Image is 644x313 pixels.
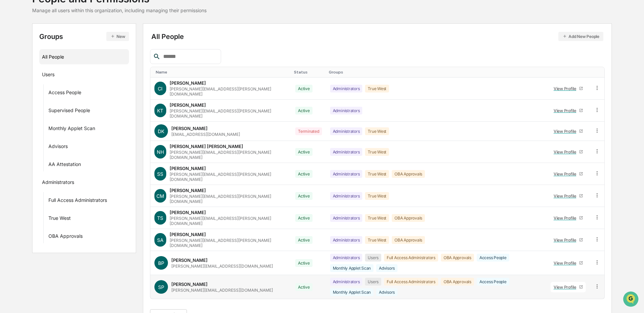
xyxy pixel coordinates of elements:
[330,264,373,272] div: Monthly Applet Scan
[554,86,579,91] div: View Profile
[295,283,313,291] div: Active
[295,214,313,222] div: Active
[392,170,425,178] div: OBA Approvals
[49,86,55,91] div: 🗄️
[330,236,363,244] div: Administrators
[365,127,389,135] div: True West
[554,260,579,266] div: View Profile
[48,215,71,223] div: True West
[7,86,12,91] div: 🖐️
[551,258,586,268] a: View Profile
[376,264,398,272] div: Advisors
[48,89,81,98] div: Access People
[170,166,206,171] div: [PERSON_NAME]
[115,54,123,62] button: Start new chat
[156,70,288,75] div: Toggle SortBy
[157,215,163,221] span: TS
[384,254,438,262] div: Full Access Administrators
[32,7,207,13] div: Manage all users within this organization, including managing their permissions
[158,284,164,290] span: SP
[170,188,206,193] div: [PERSON_NAME]
[295,236,313,244] div: Active
[157,108,163,113] span: KT
[477,278,509,286] div: Access People
[158,260,164,266] span: BP
[554,215,579,221] div: View Profile
[551,105,586,116] a: View Profile
[42,179,74,187] div: Administrators
[330,254,363,262] div: Administrators
[554,108,579,113] div: View Profile
[441,254,474,262] div: OBA Approvals
[171,264,273,269] div: [PERSON_NAME][EMAIL_ADDRESS][DOMAIN_NAME]
[170,80,206,86] div: [PERSON_NAME]
[106,32,129,41] button: New
[170,172,287,182] div: [PERSON_NAME][EMAIL_ADDRESS][PERSON_NAME][DOMAIN_NAME]
[329,70,544,75] div: Toggle SortBy
[330,127,363,135] div: Administrators
[365,170,389,178] div: True West
[171,257,208,263] div: [PERSON_NAME]
[330,85,363,92] div: Administrators
[48,161,81,169] div: AA Attestation
[295,259,313,267] div: Active
[551,282,586,292] a: View Profile
[330,148,363,156] div: Administrators
[622,291,641,309] iframe: Open customer support
[365,85,389,92] div: True West
[14,85,44,92] span: Preclearance
[48,125,95,133] div: Monthly Applet Scan
[295,85,313,92] div: Active
[170,210,206,215] div: [PERSON_NAME]
[551,169,586,179] a: View Profile
[170,194,287,204] div: [PERSON_NAME][EMAIL_ADDRESS][PERSON_NAME][DOMAIN_NAME]
[48,107,90,116] div: Supervised People
[330,170,363,178] div: Administrators
[365,278,381,286] div: Users
[171,132,240,137] div: [EMAIL_ADDRESS][DOMAIN_NAME]
[23,52,111,59] div: Start new chat
[42,71,55,80] div: Users
[170,86,287,97] div: [PERSON_NAME][EMAIL_ADDRESS][PERSON_NAME][DOMAIN_NAME]
[365,214,389,222] div: True West
[56,85,84,92] span: Attestations
[551,83,586,94] a: View Profile
[39,32,129,41] div: Groups
[170,232,206,237] div: [PERSON_NAME]
[477,254,509,262] div: Access People
[295,192,313,200] div: Active
[554,149,579,154] div: View Profile
[14,98,43,105] span: Data Lookup
[158,128,164,134] span: DK
[170,108,287,119] div: [PERSON_NAME][EMAIL_ADDRESS][PERSON_NAME][DOMAIN_NAME]
[295,148,313,156] div: Active
[384,278,438,286] div: Full Access Administrators
[330,107,363,114] div: Administrators
[551,213,586,223] a: View Profile
[48,143,68,151] div: Advisors
[7,52,19,64] img: 1746055101610-c473b297-6a78-478c-a979-82029cc54cd1
[48,233,83,241] div: OBA Approvals
[170,102,206,108] div: [PERSON_NAME]
[171,281,208,287] div: [PERSON_NAME]
[441,278,474,286] div: OBA Approvals
[365,148,389,156] div: True West
[46,83,87,95] a: 🗄️Attestations
[48,197,107,205] div: Full Access Administrators
[151,32,603,41] div: All People
[170,150,287,160] div: [PERSON_NAME][EMAIL_ADDRESS][PERSON_NAME][DOMAIN_NAME]
[42,51,126,62] div: All People
[558,32,603,41] button: Add New People
[170,238,287,248] div: [PERSON_NAME][EMAIL_ADDRESS][PERSON_NAME][DOMAIN_NAME]
[7,14,123,25] p: How can we help?
[158,86,163,91] span: CI
[551,191,586,201] a: View Profile
[551,126,586,137] a: View Profile
[170,144,243,149] div: [PERSON_NAME] [PERSON_NAME]
[392,214,425,222] div: OBA Approvals
[23,59,86,64] div: We're available if you need us!
[170,216,287,226] div: [PERSON_NAME][EMAIL_ADDRESS][PERSON_NAME][DOMAIN_NAME]
[551,235,586,245] a: View Profile
[330,278,363,286] div: Administrators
